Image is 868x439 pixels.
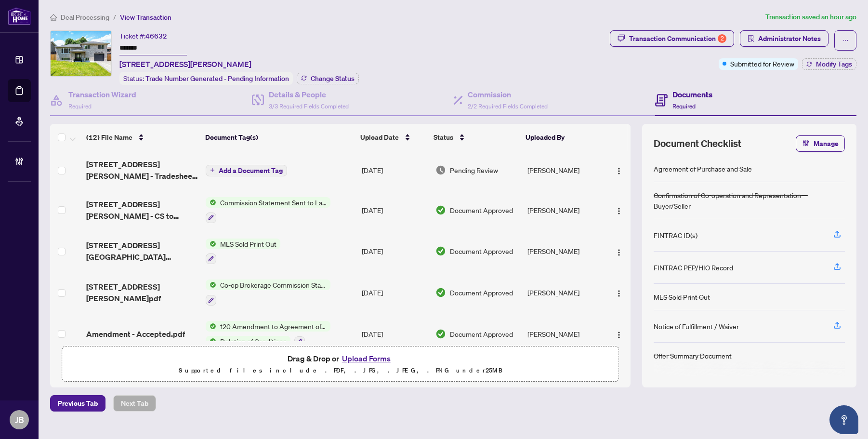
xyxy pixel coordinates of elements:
span: Modify Tags [816,61,852,67]
span: [STREET_ADDRESS][PERSON_NAME] [119,58,251,70]
span: Change Status [311,75,355,82]
th: Document Tag(s) [201,124,356,151]
td: [DATE] [358,231,432,272]
span: Trade Number Generated - Pending Information [145,74,289,83]
span: [STREET_ADDRESS][PERSON_NAME] - CS to lawyer.pdf [86,199,197,222]
div: Notice of Fulfillment / Waiver [654,321,739,332]
button: Status Icon120 Amendment to Agreement of Purchase and SaleStatus IconDeletion of Conditions [206,321,330,347]
button: Previous Tab [50,395,105,412]
span: ellipsis [842,37,849,44]
h4: Details & People [269,89,349,100]
th: Upload Date [356,124,430,151]
td: [DATE] [358,313,432,355]
div: Confirmation of Co-operation and Representation—Buyer/Seller [654,190,845,211]
span: Document Approved [450,329,513,339]
button: Manage [796,135,845,152]
span: MLS Sold Print Out [216,239,280,249]
span: [STREET_ADDRESS][PERSON_NAME] - Tradesheet - Agent to review.pdf [86,159,197,182]
span: [STREET_ADDRESS][GEOGRAPHIC_DATA][PERSON_NAME] MLS listing.pdf [86,239,197,263]
div: 2 [718,34,726,43]
span: Status [434,132,453,143]
span: 120 Amendment to Agreement of Purchase and Sale [216,321,330,332]
span: [STREET_ADDRESS][PERSON_NAME]pdf [86,281,197,304]
td: [DATE] [358,151,432,189]
button: Logo [611,243,627,259]
div: Ticket #: [119,30,167,41]
button: Add a Document Tag [206,164,287,176]
span: (12) File Name [86,132,132,143]
div: FINTRAC ID(s) [654,230,697,240]
h4: Commission [468,89,548,100]
img: Status Icon [206,239,216,249]
button: Logo [611,285,627,300]
span: Previous Tab [58,396,98,411]
img: Status Icon [206,321,216,332]
span: solution [748,35,754,42]
span: home [50,14,57,21]
div: FINTRAC PEP/HIO Record [654,262,733,273]
img: Status Icon [206,336,216,346]
span: Upload Date [360,132,399,143]
span: Document Approved [450,205,513,215]
div: Agreement of Purchase and Sale [654,163,752,174]
img: Document Status [435,329,446,339]
span: Manage [814,136,839,151]
p: Supported files include .PDF, .JPG, .JPEG, .PNG under 25 MB [68,365,613,376]
span: Deletion of Conditions [216,336,290,346]
button: Upload Forms [339,352,394,365]
li: / [113,12,116,23]
article: Transaction saved an hour ago [765,12,856,23]
span: Document Checklist [654,137,741,150]
td: [DATE] [358,189,432,231]
div: MLS Sold Print Out [654,292,710,302]
td: [PERSON_NAME] [524,189,605,231]
img: Logo [615,167,623,175]
button: Change Status [297,73,359,84]
img: Logo [615,290,623,297]
th: Status [430,124,522,151]
button: Next Tab [113,395,156,412]
span: Submitted for Review [730,58,794,69]
th: Uploaded By [522,124,603,151]
span: Administrator Notes [758,31,821,46]
button: Logo [611,162,627,178]
button: Status IconMLS Sold Print Out [206,239,280,265]
img: Document Status [435,205,446,215]
img: logo [8,7,31,25]
td: [PERSON_NAME] [524,313,605,355]
span: Document Approved [450,287,513,298]
div: Transaction Communication [629,31,726,46]
div: Offer Summary Document [654,350,732,361]
span: Drag & Drop orUpload FormsSupported files include .PDF, .JPG, .JPEG, .PNG under25MB [62,346,618,382]
img: IMG-X12258351_1.jpg [51,31,111,76]
img: Document Status [435,246,446,256]
span: View Transaction [120,13,171,22]
span: Drag & Drop or [288,352,394,365]
span: 2/2 Required Fields Completed [468,103,548,110]
img: Logo [615,331,623,339]
button: Status IconCommission Statement Sent to Lawyer [206,197,330,223]
td: [DATE] [358,272,432,313]
td: [PERSON_NAME] [524,272,605,313]
button: Open asap [829,405,858,434]
button: Logo [611,326,627,342]
span: JB [15,413,24,426]
span: Commission Statement Sent to Lawyer [216,197,330,208]
img: Status Icon [206,197,216,208]
img: Document Status [435,287,446,298]
img: Document Status [435,165,446,175]
span: Required [68,103,92,110]
button: Status IconCo-op Brokerage Commission Statement [206,279,330,306]
img: Logo [615,249,623,256]
span: Amendment - Accepted.pdf [86,328,185,340]
button: Administrator Notes [740,30,829,47]
div: Status: [119,72,293,85]
td: [PERSON_NAME] [524,231,605,272]
h4: Transaction Wizard [68,89,136,100]
button: Logo [611,202,627,218]
button: Modify Tags [802,58,856,70]
span: 46632 [145,32,167,40]
span: Pending Review [450,165,498,175]
img: Status Icon [206,279,216,290]
td: [PERSON_NAME] [524,151,605,189]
